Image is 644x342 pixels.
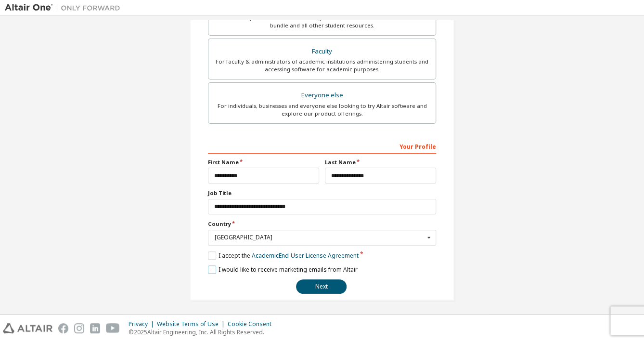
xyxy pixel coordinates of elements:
[214,14,430,29] div: For currently enrolled students looking to access the free Altair Student Edition bundle and all ...
[214,89,430,102] div: Everyone else
[228,320,277,328] div: Cookie Consent
[5,3,125,13] img: Altair One
[215,235,424,240] div: [GEOGRAPHIC_DATA]
[208,138,436,154] div: Your Profile
[208,265,358,274] label: I would like to receive marketing emails from Altair
[3,323,52,333] img: altair_logo.svg
[58,323,68,333] img: facebook.svg
[208,220,436,228] label: Country
[106,323,120,333] img: youtube.svg
[296,279,347,294] button: Next
[214,58,430,73] div: For faculty & administrators of academic institutions administering students and accessing softwa...
[129,328,277,336] p: © 2025 Altair Engineering, Inc. All Rights Reserved.
[325,158,436,166] label: Last Name
[252,251,359,260] a: Academic End-User License Agreement
[214,102,430,118] div: For individuals, businesses and everyone else looking to try Altair software and explore our prod...
[208,189,436,197] label: Job Title
[90,323,100,333] img: linkedin.svg
[74,323,84,333] img: instagram.svg
[214,45,430,58] div: Faculty
[129,320,157,328] div: Privacy
[157,320,228,328] div: Website Terms of Use
[208,158,319,166] label: First Name
[208,251,359,260] label: I accept the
